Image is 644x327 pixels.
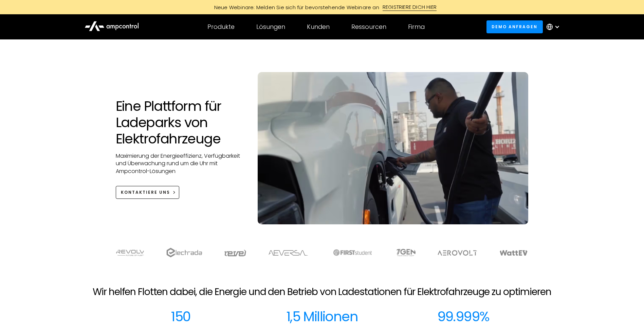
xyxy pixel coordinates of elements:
[437,308,490,325] div: 99.999%
[351,23,386,31] div: Ressourcen
[116,98,244,147] h1: Eine Plattform für Ladeparks von Elektrofahrzeuge
[93,286,551,298] h2: Wir helfen Flotten dabei, die Energie und den Betrieb von Ladestationen für Elektrofahrzeuge zu o...
[207,23,235,31] div: Produkte
[169,3,475,11] a: Neue Webinare: Melden Sie sich für bevorstehende Webinare anREGISTRIERE DICH HIER
[437,250,478,256] img: Aerovolt Logo
[486,20,543,33] a: Demo anfragen
[408,23,425,31] div: Firma
[207,4,383,11] div: Neue Webinare: Melden Sie sich für bevorstehende Webinare an
[307,23,330,31] div: Kunden
[166,248,202,257] img: electrada logo
[256,23,285,31] div: Lösungen
[121,189,170,195] div: KONTAKTIERE UNS
[116,186,180,199] a: KONTAKTIERE UNS
[499,250,528,256] img: WattEV logo
[286,308,358,325] div: 1,5 Millionen
[116,152,244,175] p: Maximierung der Energieeffizienz, Verfügbarkeit und Überwachung rund um die Uhr mit Ampcontrol-Lö...
[383,3,437,11] div: REGISTRIERE DICH HIER
[171,308,190,325] div: 150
